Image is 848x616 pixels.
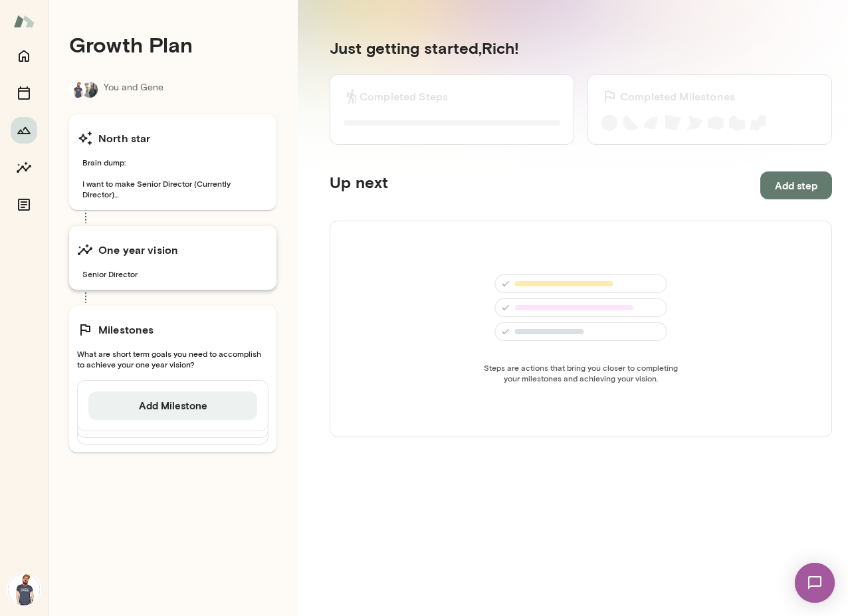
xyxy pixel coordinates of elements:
[88,391,257,419] button: Add Milestone
[8,573,40,605] img: Rich Haines
[330,171,388,199] h5: Up next
[69,226,276,290] button: One year visionSenior Director
[77,157,268,199] span: Brain dump: I want to make Senior Director (Currently Director) I want to grow and level up my te...
[98,322,154,338] h6: Milestones
[11,43,37,69] button: Home
[620,88,735,104] h6: Completed Milestones
[13,9,35,34] img: Mento
[69,114,276,210] button: North starBrain dump: I want to make Senior Director (Currently Director) I want to grow and leve...
[480,362,682,383] span: Steps are actions that bring you closer to completing your milestones and achieving your vision.
[77,268,268,279] span: Senior Director
[11,191,37,218] button: Documents
[360,88,448,104] h6: Completed Steps
[69,32,276,57] h4: Growth Plan
[98,242,178,258] h6: One year vision
[70,82,86,98] img: Rich Haines
[77,380,268,431] div: Add Milestone
[11,117,37,144] button: Growth Plan
[11,154,37,181] button: Insights
[98,130,151,146] h6: North star
[760,171,832,199] button: Add step
[11,80,37,106] button: Sessions
[104,81,163,98] p: You and Gene
[77,348,268,369] span: What are short term goals you need to accomplish to achieve your one year vision?
[82,82,98,98] img: Gene Lee
[330,37,832,58] h5: Just getting started, Rich !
